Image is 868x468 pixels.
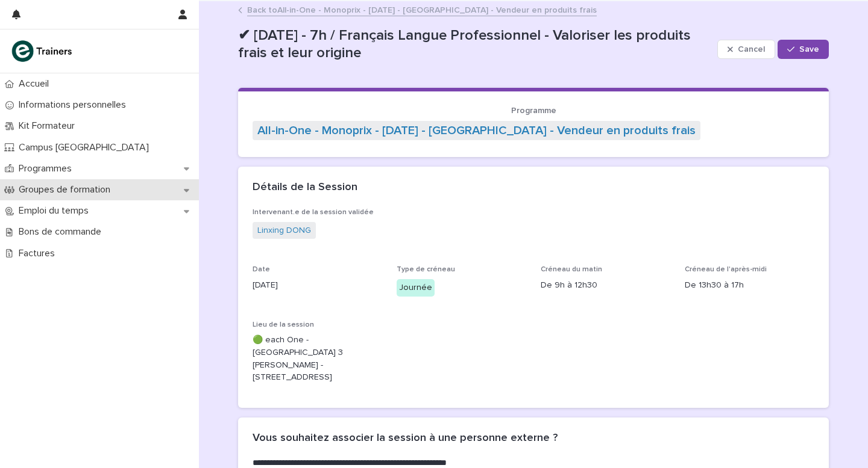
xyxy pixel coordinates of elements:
p: De 13h30 à 17h [685,279,814,292]
p: Kit Formateur [14,120,84,132]
p: De 9h à 12h30 [541,279,670,292]
h2: Vous souhaitez associer la session à une personne externe ? [253,432,558,445]
p: Programmes [14,163,81,174]
span: Intervenant.e de la session validée [253,209,374,216]
button: Save [778,40,829,59]
p: Bons de commande [14,226,111,238]
p: Factures [14,248,64,259]
span: Save [799,45,819,54]
p: Emploi du temps [14,205,98,217]
h2: Détails de la Session [253,181,357,194]
p: 🟢 each One - [GEOGRAPHIC_DATA] 3 [PERSON_NAME] - [STREET_ADDRESS] [253,334,382,384]
span: Créneau du matin [541,266,602,273]
img: K0CqGN7SDeD6s4JG8KQk [10,39,76,63]
button: Cancel [717,40,775,59]
p: [DATE] [253,279,382,292]
span: Type de créneau [397,266,455,273]
span: Créneau de l'après-midi [685,266,767,273]
p: Accueil [14,78,58,90]
span: Cancel [738,45,765,54]
span: Lieu de la session [253,321,314,328]
p: Informations personnelles [14,99,136,111]
p: Campus [GEOGRAPHIC_DATA] [14,142,159,153]
p: Groupes de formation [14,184,120,196]
span: Programme [511,106,556,115]
a: Linxing DONG [257,224,311,237]
span: Date [253,266,270,273]
div: Journée [397,279,435,297]
a: All-in-One - Monoprix - [DATE] - [GEOGRAPHIC_DATA] - Vendeur en produits frais [257,123,696,138]
p: ✔ [DATE] - 7h / Français Langue Professionnel - Valoriser les produits frais et leur origine [238,27,712,62]
a: Back toAll-in-One - Monoprix - [DATE] - [GEOGRAPHIC_DATA] - Vendeur en produits frais [247,2,597,16]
